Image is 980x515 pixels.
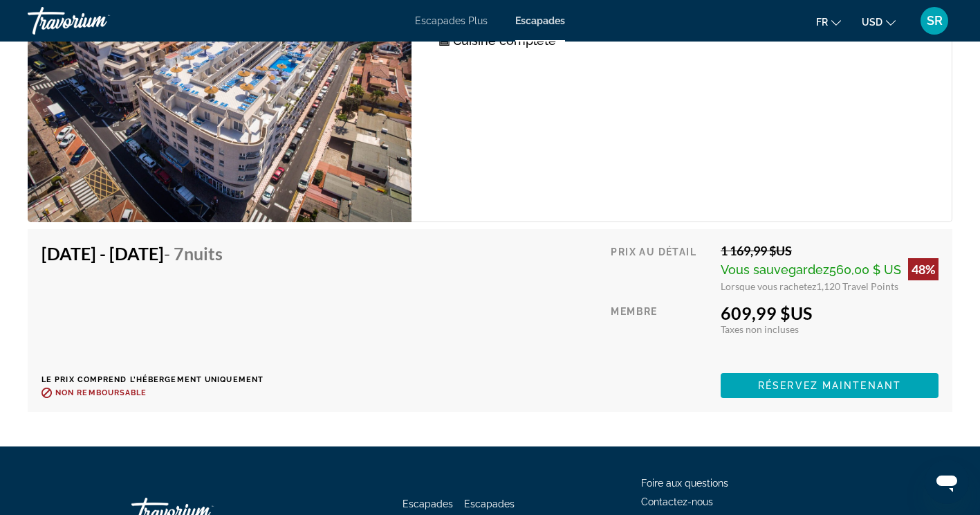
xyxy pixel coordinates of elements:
[721,323,799,335] span: Taxes non incluses
[611,243,710,292] div: Prix au détail
[721,262,829,277] span: Vous sauvegardez
[829,262,901,277] font: 560,00 $ US
[403,498,453,509] a: Escapades
[721,280,816,292] span: Lorsque vous rachetez
[415,15,488,26] a: Escapades Plus
[862,12,896,32] button: Changer de devise
[164,243,223,264] span: - 7
[816,280,898,292] span: 1,120 Travel Points
[925,460,969,504] iframe: Bouton de lancement de la fenêtre de messagerie
[28,3,166,39] a: Travorium
[515,15,565,26] a: Escapades
[916,6,952,35] button: Menu utilisateur
[641,478,728,489] a: Foire aux questions
[41,243,253,264] h4: [DATE] - [DATE]
[611,302,710,363] div: Membre
[816,12,841,32] button: Changer la langue
[927,14,943,28] span: SR
[641,496,713,507] a: Contactez-nous
[41,375,264,384] p: Le prix comprend l’hébergement uniquement
[721,373,939,398] button: Réservez maintenant
[55,388,147,397] span: Non remboursable
[816,17,828,28] span: Fr
[908,258,939,280] div: 48%
[721,243,792,258] font: 1 169,99 $US
[721,302,812,323] font: 609,99 $US
[184,243,223,264] span: nuits
[862,17,882,28] span: USD
[758,380,901,391] span: Réservez maintenant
